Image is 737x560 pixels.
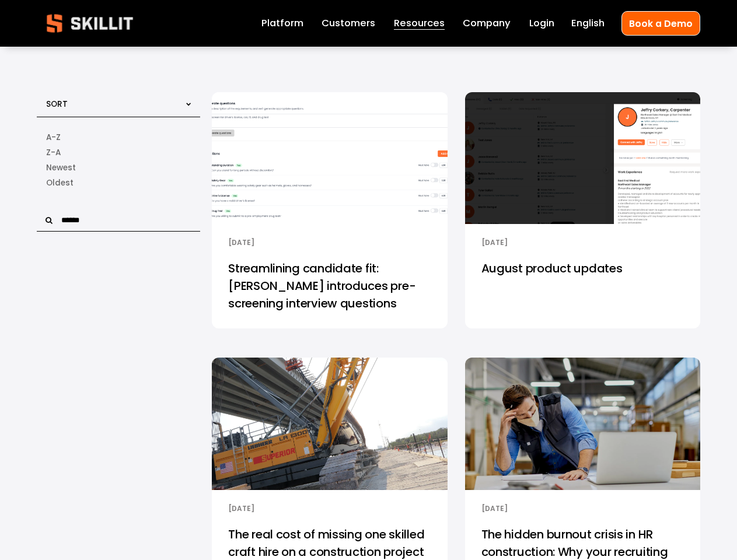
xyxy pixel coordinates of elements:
[37,6,143,41] img: Skillit
[571,15,605,32] div: language picker
[228,237,254,247] time: [DATE]
[394,15,445,32] a: folder dropdown
[212,250,447,328] a: Streamlining candidate fit: [PERSON_NAME] introduces pre-screening interview questions
[46,99,68,110] span: Sort
[463,357,701,491] img: The hidden burnout crisis in HR construction: Why your recruiting team is overwhelmed
[46,131,61,144] span: A-Z
[46,145,191,160] a: Alphabetical
[46,176,191,191] a: Date
[46,146,61,159] span: Z-A
[322,15,375,32] a: Customers
[463,91,701,225] img: August product updates
[481,237,508,247] time: [DATE]
[46,160,191,176] a: Date
[463,15,511,32] a: Company
[465,250,700,328] a: August product updates
[394,16,445,31] span: Resources
[211,91,448,225] img: Streamlining candidate fit: Skillit introduces pre-screening interview questions
[211,357,448,491] img: The real cost of missing one skilled craft hire on a construction project
[46,177,74,190] span: Oldest
[529,15,554,32] a: Login
[621,11,700,35] a: Book a Demo
[46,162,76,174] span: Newest
[571,16,605,31] span: English
[481,503,508,513] time: [DATE]
[228,503,254,513] time: [DATE]
[46,130,191,145] a: Alphabetical
[261,15,303,32] a: Platform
